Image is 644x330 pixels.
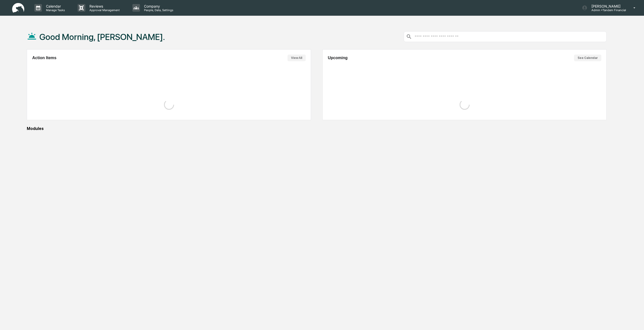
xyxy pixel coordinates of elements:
[328,56,347,60] h2: Upcoming
[42,8,67,12] p: Manage Tasks
[12,3,24,13] img: logo
[85,4,122,8] p: Reviews
[39,32,165,42] h1: Good Morning, [PERSON_NAME].
[32,56,56,60] h2: Action Items
[27,126,606,131] div: Modules
[587,4,626,8] p: [PERSON_NAME]
[42,4,67,8] p: Calendar
[140,8,176,12] p: People, Data, Settings
[140,4,176,8] p: Company
[85,8,122,12] p: Approval Management
[574,55,601,61] button: See Calendar
[288,55,306,61] button: View All
[587,8,626,12] p: Admin • Tandem Financial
